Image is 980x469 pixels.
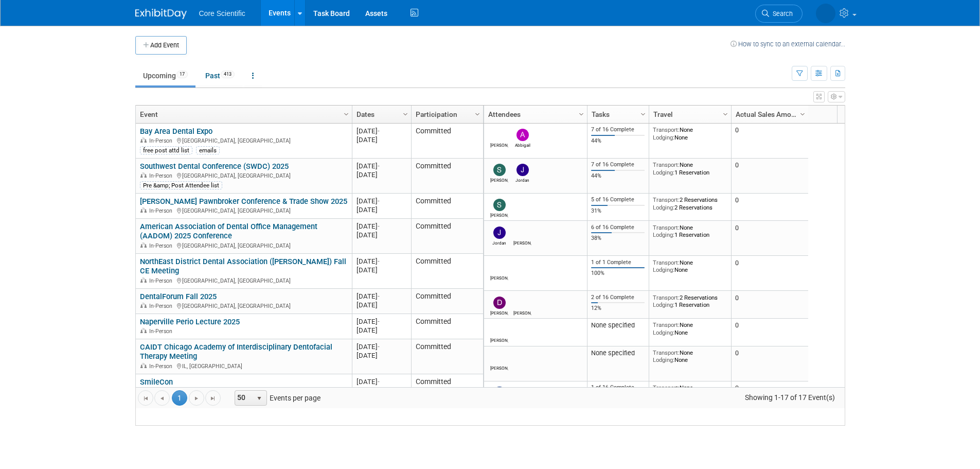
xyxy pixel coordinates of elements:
div: [DATE] [357,386,406,395]
div: None 1 Reservation [653,224,727,239]
div: 31% [591,207,645,215]
a: Dates [357,106,404,123]
span: Lodging: [653,231,674,238]
div: 5 of 16 Complete [591,196,645,203]
img: In-Person Event [140,303,147,308]
div: [GEOGRAPHIC_DATA], [GEOGRAPHIC_DATA] [140,241,347,250]
img: In-Person Event [140,328,147,333]
span: Events per page [221,390,331,406]
div: [DATE] [357,257,406,266]
span: Lodging: [653,266,674,273]
img: Robert Dittmann [493,324,506,336]
div: [GEOGRAPHIC_DATA], [GEOGRAPHIC_DATA] [140,206,347,215]
div: [DATE] [357,222,406,231]
img: Jordan McCullough [493,227,506,239]
span: Transport: [653,384,680,391]
div: [DATE] [357,266,406,274]
div: [DATE] [357,127,406,135]
a: Column Settings [720,106,731,121]
div: [DATE] [357,292,406,301]
img: In-Person Event [140,242,147,248]
td: 0 [731,124,808,159]
span: - [378,343,380,351]
span: Core Scientific [199,9,245,18]
img: Julie Serrano [516,297,529,309]
span: - [378,292,380,300]
a: Travel [653,106,724,123]
div: Morgan Khan [513,239,531,246]
div: Dan Boro [490,309,508,316]
div: None 1 Reservation [653,161,727,176]
div: [DATE] [357,326,406,335]
a: Column Settings [400,106,411,121]
img: John Frederick [516,387,529,399]
span: Column Settings [473,110,482,118]
span: 17 [176,71,188,78]
img: In-Person Event [140,277,147,283]
img: Dan Boro [493,297,506,309]
span: Lodging: [653,301,674,308]
a: Search [755,5,803,23]
img: In-Person Event [140,172,147,178]
div: free post attd list [140,146,192,154]
div: 100% [591,270,645,277]
div: [DATE] [357,301,406,309]
td: Committed [411,314,483,339]
span: In-Person [149,328,175,335]
div: Sam Robinson [490,176,508,183]
div: None None [653,126,727,141]
span: In-Person [149,363,175,370]
div: Robert Dittmann [490,364,508,371]
td: 0 [731,319,808,346]
div: 12% [591,305,645,312]
div: [GEOGRAPHIC_DATA], [GEOGRAPHIC_DATA] [140,136,347,145]
span: In-Person [149,277,175,284]
div: None specified [591,349,645,357]
img: Nik Koelblinger [493,387,506,399]
img: Alyona Yurchenko [816,4,835,23]
span: In-Person [149,303,175,309]
a: Go to the previous page [154,390,170,406]
td: Committed [411,374,483,399]
span: Lodging: [653,356,674,363]
a: Column Settings [341,106,352,121]
a: Column Settings [797,106,808,121]
a: CAIDT Chicago Academy of Interdisciplinary Dentofacial Therapy Meeting [140,342,332,361]
img: Jordan McCullough [516,164,529,176]
td: Committed [411,219,483,254]
span: In-Person [149,242,175,249]
span: Transport: [653,349,680,356]
img: James Belshe [493,129,506,141]
a: Past413 [198,66,242,85]
span: Transport: [653,224,680,231]
span: select [255,394,263,403]
span: - [378,222,380,230]
td: 0 [731,256,808,291]
a: Actual Sales Amount [736,106,801,123]
div: James Belshe [490,274,508,281]
div: Julie Serrano [513,309,531,316]
span: Transport: [653,161,680,168]
div: 1 of 16 Complete [591,384,645,391]
a: Naperville Perio Lecture 2025 [140,317,240,326]
div: Abbigail Belshe [513,141,531,148]
span: Transport: [653,259,680,266]
div: 1 of 1 Complete [591,259,645,266]
span: Go to the next page [192,394,201,403]
a: Event [140,106,345,123]
span: - [378,378,380,386]
img: In-Person Event [140,207,147,213]
a: Attendees [488,106,580,123]
div: None None [653,349,727,364]
img: Sam Robinson [493,199,506,211]
div: Sam Robinson [490,211,508,218]
span: Column Settings [798,110,807,118]
td: 0 [731,381,808,409]
div: [DATE] [357,342,406,351]
div: [DATE] [357,197,406,205]
a: Column Settings [576,106,587,121]
div: Pre &amp; Post Attendee list [140,181,222,189]
td: 0 [731,221,808,256]
td: 0 [731,346,808,381]
div: None specified [591,321,645,329]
